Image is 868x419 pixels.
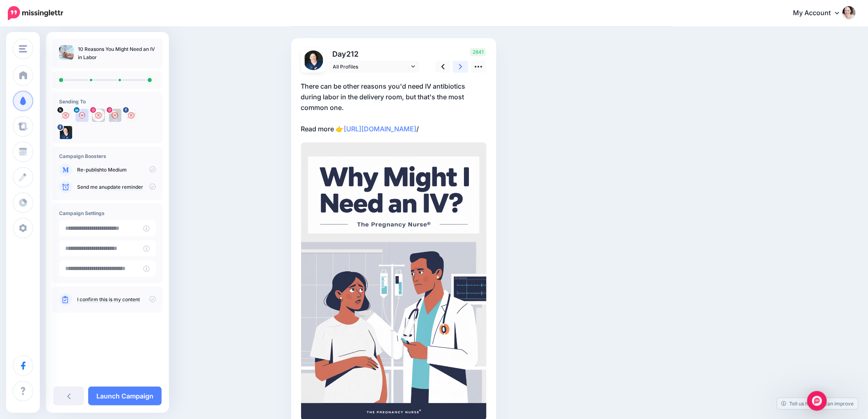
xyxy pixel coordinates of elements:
img: 294267531_452028763599495_8356150534574631664_n-bsa103634.png [125,109,138,122]
p: There can be other reasons you'd need IV antibiotics during labor in the delivery room, but that'... [301,81,487,134]
h4: Campaign Settings [59,210,156,216]
a: update reminder [105,184,143,190]
a: All Profiles [329,61,419,73]
a: Tell us how we can improve [777,398,858,409]
p: Day [329,48,420,60]
div: Open Intercom Messenger [807,391,827,411]
a: Re-publish [77,167,102,173]
img: 171614132_153822223321940_582953623993691943_n-bsa102292.jpg [92,109,105,122]
p: 10 Reasons You Might Need an IV in Labor [78,45,156,62]
h4: Sending To [59,98,156,105]
a: I confirm this is my content [77,296,140,303]
img: Missinglettr [8,6,63,20]
p: Send me an [77,183,156,191]
img: Q47ZFdV9-23892.jpg [59,109,72,122]
img: 428a11b9208ed0edfb0e73cf1810f98b_thumb.jpg [59,45,74,60]
img: 293356615_413924647436347_5319703766953307182_n-bsa103635.jpg [304,50,323,70]
img: 117675426_2401644286800900_3570104518066085037_n-bsa102293.jpg [108,109,121,122]
a: [URL][DOMAIN_NAME] [344,125,417,133]
h4: Campaign Boosters [59,153,156,159]
p: to Medium [77,166,156,174]
img: 293356615_413924647436347_5319703766953307182_n-bsa103635.jpg [59,126,72,139]
span: All Profiles [333,62,409,71]
img: menu.png [19,45,27,53]
span: 212 [347,50,359,58]
img: user_default_image.png [75,109,89,122]
a: My Account [785,3,856,23]
span: 2841 [470,48,486,56]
